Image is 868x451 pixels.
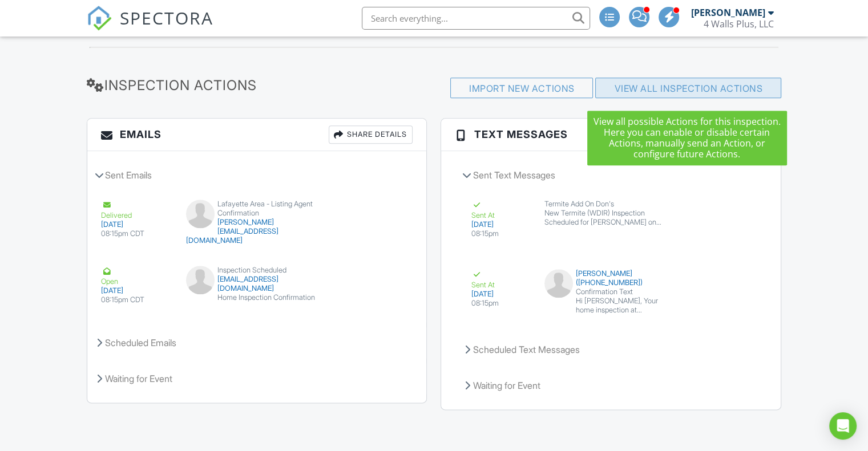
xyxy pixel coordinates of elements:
[544,200,677,209] div: Termite Add On Don's
[87,78,309,93] h3: Inspection Actions
[186,218,328,245] div: [PERSON_NAME][EMAIL_ADDRESS][DOMAIN_NAME]
[329,125,413,144] div: Share Details
[186,266,215,294] img: default-user-f0147aede5fd5fa78ca7ade42f37bd4542148d508eef1c3d3ea960f66861d68b.jpg
[186,200,215,228] img: default-user-f0147aede5fd5fa78ca7ade42f37bd4542148d508eef1c3d3ea960f66861d68b.jpg
[186,275,328,293] div: [EMAIL_ADDRESS][DOMAIN_NAME]
[87,119,426,151] h3: Emails
[471,269,531,290] div: Sent At
[683,125,767,144] div: Share Details
[362,7,590,30] input: Search everything...
[455,370,766,401] div: Waiting for Event
[120,6,213,30] span: SPECTORA
[186,266,328,275] div: Inspection Scheduled
[704,18,774,30] div: 4 Walls Plus, LLC
[471,229,531,238] div: 08:15pm
[471,290,531,299] div: [DATE]
[186,200,328,218] div: Lafayette Area - Listing Agent Confirmation
[87,363,426,394] div: Waiting for Event
[101,286,172,295] div: [DATE]
[544,287,677,296] div: Confirmation Text
[87,160,426,190] div: Sent Emails
[441,119,780,151] h3: Text Messages
[455,334,766,365] div: Scheduled Text Messages
[101,266,172,286] div: Open
[471,299,531,308] div: 08:15pm
[829,412,857,440] div: Open Intercom Messenger
[544,269,677,287] div: [PERSON_NAME] ([PHONE_NUMBER])
[576,296,677,315] div: Hi [PERSON_NAME], Your home inspection at [STREET_ADDRESS][PERSON_NAME][PERSON_NAME] is scheduled...
[101,200,172,220] div: Delivered
[455,160,766,190] div: Sent Text Messages
[101,295,172,304] div: 08:15pm CDT
[101,220,172,229] div: [DATE]
[691,7,765,18] div: [PERSON_NAME]
[186,293,328,302] div: Home Inspection Confirmation
[450,78,593,98] div: Import New Actions
[101,229,172,238] div: 08:15pm CDT
[471,220,531,229] div: [DATE]
[544,209,677,227] div: New Termite (WDIR) Inspection Scheduled for [PERSON_NAME] on [DATE] 2:00 pm. The address is [STRE...
[471,200,531,220] div: Sent At
[87,15,213,39] a: SPECTORA
[544,269,573,298] img: default-user-f0147aede5fd5fa78ca7ade42f37bd4542148d508eef1c3d3ea960f66861d68b.jpg
[87,6,112,31] img: The Best Home Inspection Software - Spectora
[87,327,426,358] div: Scheduled Emails
[614,83,762,94] a: View All Inspection Actions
